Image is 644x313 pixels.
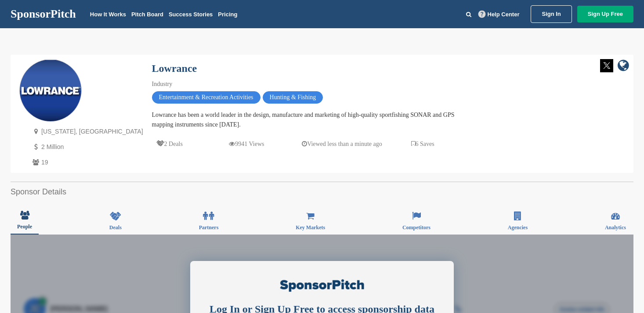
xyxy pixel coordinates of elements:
[17,224,32,229] span: People
[90,11,126,18] a: How It Works
[411,138,434,149] p: 6 Saves
[109,225,122,230] span: Deals
[402,225,431,230] span: Competitors
[600,59,613,72] img: Twitter white
[152,91,260,104] span: Entertainment & Recreation Activities
[152,79,459,89] div: Industry
[477,9,521,19] a: Help Center
[11,8,76,20] a: SponsorPitch
[11,186,633,198] h2: Sponsor Details
[131,11,163,18] a: Pitch Board
[218,11,237,18] a: Pricing
[152,63,197,74] a: Lowrance
[30,126,143,137] p: [US_STATE], [GEOGRAPHIC_DATA]
[199,225,219,230] span: Partners
[605,225,626,230] span: Analytics
[577,6,633,22] a: Sign Up Free
[302,138,382,149] p: Viewed less than a minute ago
[618,59,629,74] a: company link
[508,225,528,230] span: Agencies
[296,225,325,230] span: Key Markets
[20,60,81,122] img: Sponsorpitch & Lowrance
[169,11,213,18] a: Success Stories
[156,138,183,149] p: 2 Deals
[30,142,143,153] p: 2 Million
[152,110,459,130] div: Lowrance has been a world leader in the design, manufacture and marketing of high-quality sportfi...
[531,5,572,23] a: Sign In
[263,91,323,104] span: Hunting & Fishing
[30,157,143,168] p: 19
[229,138,264,149] p: 9941 Views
